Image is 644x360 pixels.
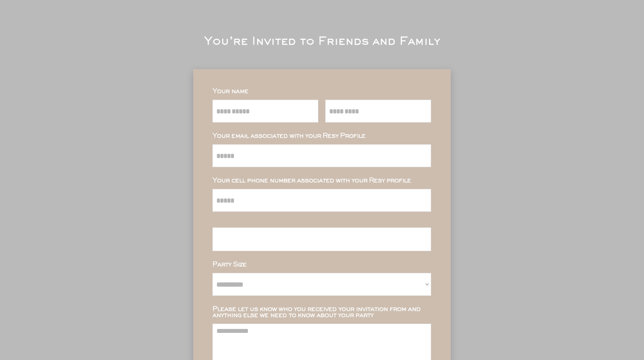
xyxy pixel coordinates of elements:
div: Your email associated with your Resy Profile [212,133,431,139]
div: Your cell phone number associated with your Resy profile [212,178,431,184]
div: You’re Invited to Friends and Family [204,37,440,47]
div: Party Size [212,262,431,268]
div: Your name [212,88,431,94]
div: Please let us know who you received your invitation from and anything else we need to know about ... [212,306,431,318]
